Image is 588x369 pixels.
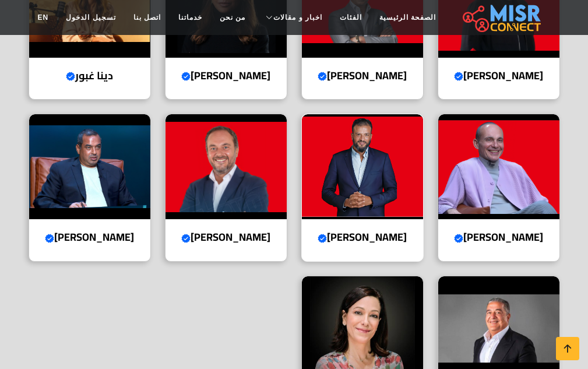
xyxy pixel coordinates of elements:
[454,234,463,243] svg: Verified account
[431,114,567,262] a: محمد فاروق [PERSON_NAME]
[273,12,322,23] span: اخبار و مقالات
[181,234,191,243] svg: Verified account
[331,6,371,29] a: الفئات
[447,69,551,82] h4: [PERSON_NAME]
[463,3,541,32] img: main.misr_connect
[22,114,158,262] a: محمد إسماعيل منصور [PERSON_NAME]
[318,234,327,243] svg: Verified account
[174,69,278,82] h4: [PERSON_NAME]
[181,72,191,81] svg: Verified account
[57,6,124,29] a: تسجيل الدخول
[170,6,211,29] a: خدماتنا
[211,6,254,29] a: من نحن
[294,114,431,262] a: أيمن ممدوح [PERSON_NAME]
[447,231,551,244] h4: [PERSON_NAME]
[158,114,294,262] a: أحمد طارق خليل [PERSON_NAME]
[29,6,58,29] a: EN
[318,72,327,81] svg: Verified account
[371,6,445,29] a: الصفحة الرئيسية
[166,114,287,219] img: أحمد طارق خليل
[302,114,423,219] img: أيمن ممدوح
[29,114,150,219] img: محمد إسماعيل منصور
[438,114,559,219] img: محمد فاروق
[311,69,414,82] h4: [PERSON_NAME]
[45,234,54,243] svg: Verified account
[174,231,278,244] h4: [PERSON_NAME]
[66,72,75,81] svg: Verified account
[454,72,463,81] svg: Verified account
[38,69,142,82] h4: دينا غبور
[125,6,170,29] a: اتصل بنا
[254,6,331,29] a: اخبار و مقالات
[38,231,142,244] h4: [PERSON_NAME]
[311,231,414,244] h4: [PERSON_NAME]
